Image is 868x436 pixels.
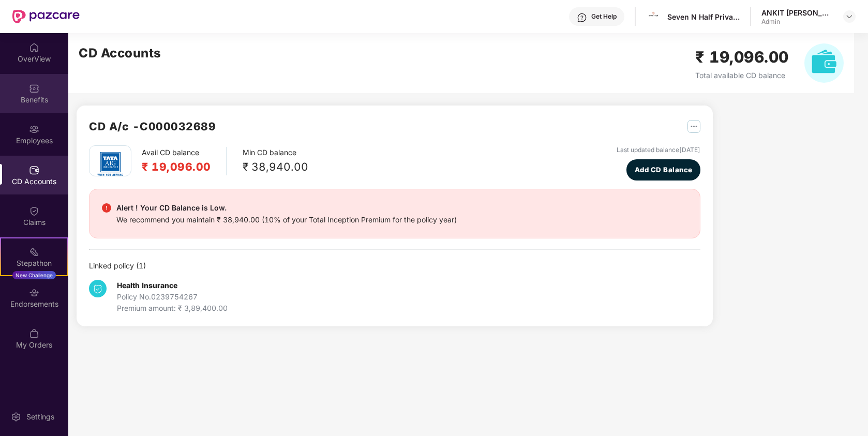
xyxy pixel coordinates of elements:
img: svg+xml;base64,PHN2ZyBpZD0iQmVuZWZpdHMiIHhtbG5zPSJodHRwOi8vd3d3LnczLm9yZy8yMDAwL3N2ZyIgd2lkdGg9Ij... [29,83,39,94]
div: Get Help [591,12,617,21]
img: svg+xml;base64,PHN2ZyBpZD0iRW1wbG95ZWVzIiB4bWxucz0iaHR0cDovL3d3dy53My5vcmcvMjAwMC9zdmciIHdpZHRoPS... [29,124,39,134]
img: svg+xml;base64,PHN2ZyB4bWxucz0iaHR0cDovL3d3dy53My5vcmcvMjAwMC9zdmciIHdpZHRoPSIyNSIgaGVpZ2h0PSIyNS... [687,120,700,133]
img: svg+xml;base64,PHN2ZyBpZD0iTXlfT3JkZXJzIiBkYXRhLW5hbWU9Ik15IE9yZGVycyIgeG1sbnM9Imh0dHA6Ly93d3cudz... [29,328,39,339]
img: svg+xml;base64,PHN2ZyBpZD0iU2V0dGluZy0yMHgyMCIgeG1sbnM9Imh0dHA6Ly93d3cudzMub3JnLzIwMDAvc3ZnIiB3aW... [11,412,21,422]
h2: CD A/c - C000032689 [89,118,216,135]
div: Stepathon [1,258,67,268]
span: Total available CD balance [695,71,785,80]
div: New Challenge [12,271,56,279]
img: svg+xml;base64,PHN2ZyBpZD0iRHJvcGRvd24tMzJ4MzIiIHhtbG5zPSJodHRwOi8vd3d3LnczLm9yZy8yMDAwL3N2ZyIgd2... [845,12,854,21]
img: svg+xml;base64,PHN2ZyBpZD0iRW5kb3JzZW1lbnRzIiB4bWxucz0iaHR0cDovL3d3dy53My5vcmcvMjAwMC9zdmciIHdpZH... [29,288,39,298]
img: svg+xml;base64,PHN2ZyB4bWxucz0iaHR0cDovL3d3dy53My5vcmcvMjAwMC9zdmciIHdpZHRoPSIyMSIgaGVpZ2h0PSIyMC... [29,247,39,257]
h2: ₹ 19,096.00 [142,158,211,175]
span: Add CD Balance [635,164,693,175]
img: tatag.png [92,146,128,182]
img: svg+xml;base64,PHN2ZyBpZD0iQ0RfQWNjb3VudHMiIGRhdGEtbmFtZT0iQ0QgQWNjb3VudHMiIHhtbG5zPSJodHRwOi8vd3... [29,165,39,175]
button: Add CD Balance [626,159,700,181]
h2: CD Accounts [79,43,161,63]
div: Min CD balance [243,147,308,175]
img: svg+xml;base64,PHN2ZyB4bWxucz0iaHR0cDovL3d3dy53My5vcmcvMjAwMC9zdmciIHdpZHRoPSIzNCIgaGVpZ2h0PSIzNC... [89,280,107,297]
div: Alert ! Your CD Balance is Low. [116,202,457,214]
div: Settings [23,412,57,422]
b: Health Insurance [117,281,177,290]
h2: ₹ 19,096.00 [695,45,789,69]
img: New Pazcare Logo [12,10,80,23]
div: Policy No. 0239754267 [117,291,228,303]
div: Linked policy ( 1 ) [89,260,700,272]
div: Last updated balance [DATE] [617,145,700,155]
div: Avail CD balance [142,147,227,175]
img: untitled.jpg [648,9,663,24]
img: svg+xml;base64,PHN2ZyBpZD0iQ2xhaW0iIHhtbG5zPSJodHRwOi8vd3d3LnczLm9yZy8yMDAwL3N2ZyIgd2lkdGg9IjIwIi... [29,206,39,216]
div: Seven N Half Private Limited [667,12,740,22]
img: svg+xml;base64,PHN2ZyB4bWxucz0iaHR0cDovL3d3dy53My5vcmcvMjAwMC9zdmciIHhtbG5zOnhsaW5rPSJodHRwOi8vd3... [804,43,844,83]
div: Admin [761,18,834,26]
img: svg+xml;base64,PHN2ZyBpZD0iRGFuZ2VyX2FsZXJ0IiBkYXRhLW5hbWU9IkRhbmdlciBhbGVydCIgeG1sbnM9Imh0dHA6Ly... [102,203,111,213]
div: We recommend you maintain ₹ 38,940.00 (10% of your Total Inception Premium for the policy year) [116,214,457,225]
img: svg+xml;base64,PHN2ZyBpZD0iSGVscC0zMngzMiIgeG1sbnM9Imh0dHA6Ly93d3cudzMub3JnLzIwMDAvc3ZnIiB3aWR0aD... [577,12,587,23]
div: ₹ 38,940.00 [243,158,308,175]
div: ANKIT [PERSON_NAME] [761,8,834,18]
div: Premium amount: ₹ 3,89,400.00 [117,303,228,314]
img: svg+xml;base64,PHN2ZyBpZD0iSG9tZSIgeG1sbnM9Imh0dHA6Ly93d3cudzMub3JnLzIwMDAvc3ZnIiB3aWR0aD0iMjAiIG... [29,42,39,53]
